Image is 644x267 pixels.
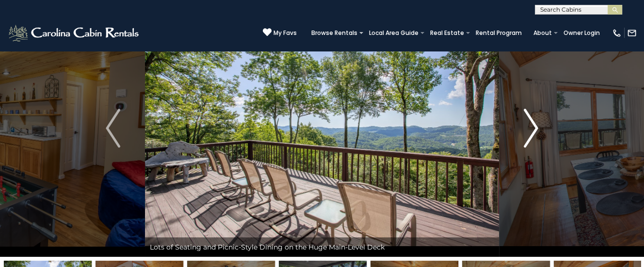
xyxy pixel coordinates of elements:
[612,28,622,38] img: phone-regular-white.png
[263,28,297,38] a: My Favs
[145,237,499,257] div: Lots of Seating and Picnic-Style Dining on the Huge Main-Level Deck
[306,26,362,40] a: Browse Rentals
[529,26,557,40] a: About
[106,109,120,148] img: arrow
[524,109,538,148] img: arrow
[274,29,297,37] span: My Favs
[471,26,527,40] a: Rental Program
[627,28,637,38] img: mail-regular-white.png
[364,26,423,40] a: Local Area Guide
[559,26,605,40] a: Owner Login
[425,26,469,40] a: Real Estate
[7,23,142,43] img: White-1-2.png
